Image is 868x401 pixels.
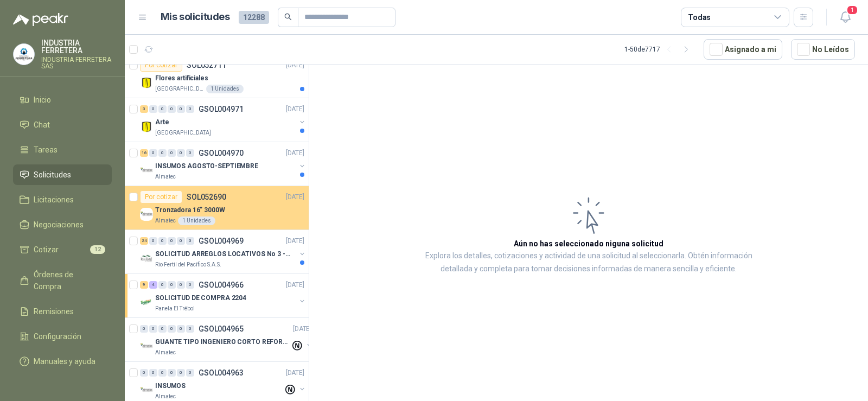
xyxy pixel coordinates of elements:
[140,252,153,265] img: Company Logo
[155,161,258,171] p: INSUMOS AGOSTO-SEPTIEMBRE
[155,173,176,181] p: Almatec
[34,244,59,256] span: Cotizar
[34,305,74,317] span: Remisiones
[177,369,185,377] div: 0
[140,208,153,221] img: Company Logo
[13,13,68,26] img: Logo peakr
[13,114,112,135] a: Chat
[140,190,182,203] div: Por cotizar
[149,281,157,289] div: 4
[624,41,695,58] div: 1 - 50 de 7717
[155,117,169,128] p: Arte
[14,44,34,65] img: Company Logo
[206,85,244,93] div: 1 Unidades
[125,186,309,230] a: Por cotizarSOL052690[DATE] Company LogoTronzadora 16” 3000WAlmatec1 Unidades
[186,325,194,333] div: 0
[155,205,225,215] p: Tronzadora 16” 3000W
[158,281,167,289] div: 0
[149,237,157,245] div: 0
[168,149,176,157] div: 0
[239,11,269,24] span: 12288
[155,129,211,137] p: [GEOGRAPHIC_DATA]
[286,368,304,378] p: [DATE]
[34,219,84,231] span: Negociaciones
[791,39,855,60] button: No Leídos
[286,236,304,246] p: [DATE]
[34,194,74,206] span: Licitaciones
[168,325,176,333] div: 0
[186,149,194,157] div: 0
[835,8,855,27] button: 1
[13,214,112,235] a: Negociaciones
[168,237,176,245] div: 0
[34,119,50,131] span: Chat
[187,61,226,69] p: SOL052711
[155,217,176,225] p: Almatec
[177,105,185,113] div: 0
[140,366,307,401] a: 0 0 0 0 0 0 GSOL004963[DATE] Company LogoINSUMOSAlmatec
[286,192,304,202] p: [DATE]
[688,11,711,23] div: Todas
[140,234,307,269] a: 24 0 0 0 0 0 GSOL004969[DATE] Company LogoSOLICITUD ARREGLOS LOCATIVOS No 3 - PICHINDERio Fertil ...
[13,164,112,185] a: Solicitudes
[199,369,244,377] p: GSOL004963
[199,325,244,333] p: GSOL004965
[704,39,782,60] button: Asignado a mi
[186,369,194,377] div: 0
[158,325,167,333] div: 0
[140,147,307,181] a: 16 0 0 0 0 0 GSOL004970[DATE] Company LogoINSUMOS AGOSTO-SEPTIEMBREAlmatec
[34,94,51,106] span: Inicio
[140,325,148,333] div: 0
[13,301,112,322] a: Remisiones
[155,73,208,84] p: Flores artificiales
[155,381,186,391] p: INSUMOS
[155,293,246,303] p: SOLICITUD DE COMPRA 2204
[177,281,185,289] div: 0
[140,76,153,89] img: Company Logo
[286,104,304,114] p: [DATE]
[177,325,185,333] div: 0
[186,105,194,113] div: 0
[140,105,148,113] div: 3
[34,269,101,292] span: Órdenes de Compra
[293,324,311,334] p: [DATE]
[149,105,157,113] div: 0
[158,105,167,113] div: 0
[149,369,157,377] div: 0
[13,264,112,297] a: Órdenes de Compra
[149,149,157,157] div: 0
[168,105,176,113] div: 0
[186,237,194,245] div: 0
[158,149,167,157] div: 0
[158,369,167,377] div: 0
[34,330,81,342] span: Configuración
[155,392,176,401] p: Almatec
[140,369,148,377] div: 0
[90,245,105,254] span: 12
[199,105,244,113] p: GSOL004971
[168,369,176,377] div: 0
[140,59,182,72] div: Por cotizar
[158,237,167,245] div: 0
[155,337,290,347] p: GUANTE TIPO INGENIERO CORTO REFORZADO
[155,249,290,259] p: SOLICITUD ARREGLOS LOCATIVOS No 3 - PICHINDE
[140,278,307,313] a: 9 4 0 0 0 0 GSOL004966[DATE] Company LogoSOLICITUD DE COMPRA 2204Panela El Trébol
[187,193,226,201] p: SOL052690
[140,149,148,157] div: 16
[155,260,221,269] p: Rio Fertil del Pacífico S.A.S.
[155,304,195,313] p: Panela El Trébol
[140,120,153,133] img: Company Logo
[177,149,185,157] div: 0
[155,85,204,93] p: [GEOGRAPHIC_DATA]
[199,149,244,157] p: GSOL004970
[199,281,244,289] p: GSOL004966
[13,239,112,260] a: Cotizar12
[140,340,153,353] img: Company Logo
[140,384,153,397] img: Company Logo
[140,164,153,177] img: Company Logo
[13,351,112,372] a: Manuales y ayuda
[34,169,71,181] span: Solicitudes
[140,296,153,309] img: Company Logo
[13,189,112,210] a: Licitaciones
[514,238,663,250] h3: Aún no has seleccionado niguna solicitud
